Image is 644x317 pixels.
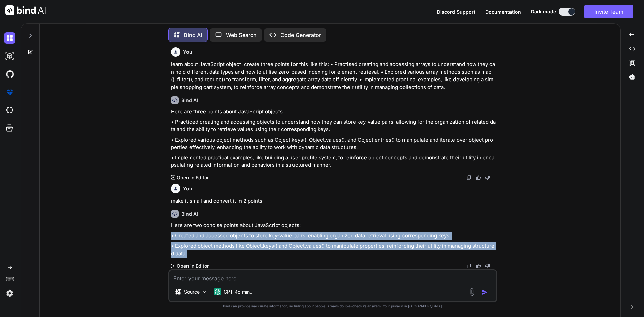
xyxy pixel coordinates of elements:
[485,263,490,269] img: dislike
[485,8,521,15] button: Documentation
[171,222,496,229] p: Here are two concise points about JavaScript objects:
[4,105,15,116] img: cloudideIcon
[485,9,521,15] span: Documentation
[171,61,496,91] p: learn about JavaScript object. create three points for this like this: • Practised creating and a...
[177,263,209,269] p: Open in Editor
[168,304,497,309] p: Bind can provide inaccurate information, including about people. Always double-check its answers....
[437,9,475,15] span: Discord Support
[183,49,192,55] h6: You
[4,32,15,44] img: darkChat
[437,8,475,15] button: Discord Support
[4,68,15,80] img: githubDark
[280,31,321,39] p: Code Generator
[584,5,633,18] button: Invite Team
[171,154,496,169] p: • Implemented practical examples, like building a user profile system, to reinforce object concep...
[4,287,15,299] img: settings
[171,118,496,134] p: • Practiced creating and accessing objects to understand how they can store key-value pairs, allo...
[4,87,15,98] img: premium
[171,197,496,205] p: make it small and convert it in 2 points
[184,288,200,295] p: Source
[466,263,472,269] img: copy
[171,232,496,240] p: • Created and accessed objects to store key-value pairs, enabling organized data retrieval using ...
[226,31,257,39] p: Web Search
[171,108,496,116] p: Here are three points about JavaScript objects:
[476,263,481,269] img: like
[214,288,221,295] img: GPT-4o mini
[171,136,496,151] p: • Explored various object methods such as Object.keys(), Object.values(), and Object.entries() to...
[485,175,490,180] img: dislike
[531,8,556,15] span: Dark mode
[171,242,496,257] p: • Explored object methods like Object.keys() and Object.values() to manipulate properties, reinfo...
[181,97,198,104] h6: Bind AI
[224,288,252,295] p: GPT-4o min..
[5,5,46,15] img: Bind AI
[184,31,202,39] p: Bind AI
[468,288,476,296] img: attachment
[481,289,488,296] img: icon
[183,185,192,192] h6: You
[181,211,198,217] h6: Bind AI
[466,175,472,180] img: copy
[202,289,207,295] img: Pick Models
[476,175,481,180] img: like
[177,174,209,181] p: Open in Editor
[4,50,15,62] img: darkAi-studio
